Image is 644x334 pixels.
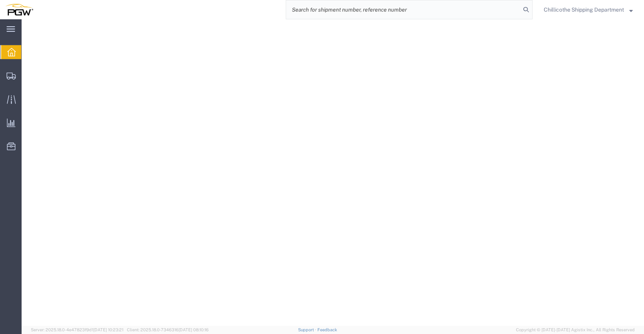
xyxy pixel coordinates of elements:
span: Chillicothe Shipping Department [544,5,624,14]
iframe: FS Legacy Container [22,19,644,326]
span: [DATE] 08:10:16 [179,327,209,332]
span: Copyright © [DATE]-[DATE] Agistix Inc., All Rights Reserved [516,327,635,333]
a: Feedback [317,327,337,332]
span: Client: 2025.18.0-7346316 [127,327,209,332]
button: Chillicothe Shipping Department [543,5,633,14]
input: Search for shipment number, reference number [286,0,521,19]
span: [DATE] 10:23:21 [93,327,123,332]
a: Support [298,327,317,332]
img: logo [5,4,33,15]
span: Server: 2025.18.0-4e47823f9d1 [31,327,123,332]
